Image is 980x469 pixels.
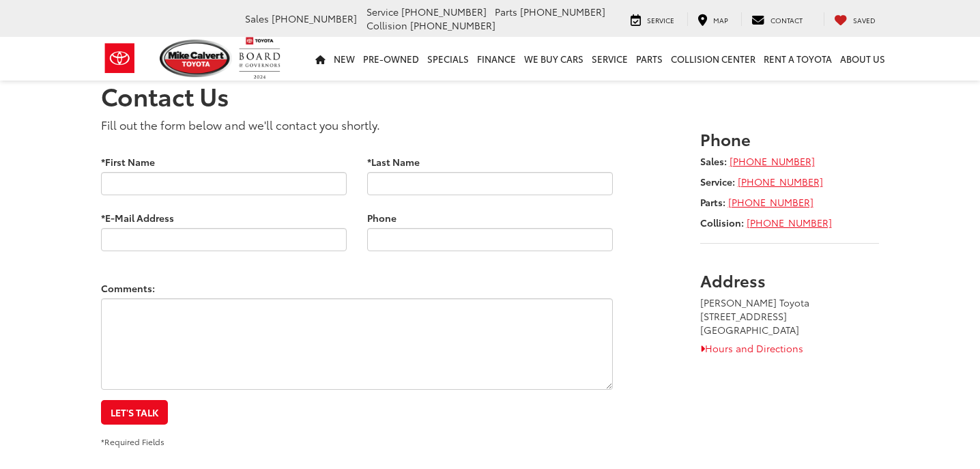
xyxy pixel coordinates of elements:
label: Comments: [101,281,155,295]
a: [PHONE_NUMBER] [747,216,832,229]
strong: Collision: [700,216,744,229]
span: Contact [770,15,803,25]
span: [PHONE_NUMBER] [410,18,495,32]
a: Hours and Directions [700,341,803,355]
h3: Phone [700,130,880,147]
small: *Required Fields [101,436,164,447]
span: Saved [853,15,876,25]
p: Fill out the form below and we'll contact you shortly. [101,116,613,132]
span: Map [713,15,728,25]
a: Contact [741,12,813,26]
span: Service [647,15,674,25]
a: WE BUY CARS [520,37,588,81]
a: New [330,37,359,81]
strong: Service: [700,175,735,188]
label: Phone [367,211,397,225]
a: My Saved Vehicles [824,12,886,26]
button: Let's Talk [101,400,168,425]
label: *First Name [101,155,155,169]
span: Collision [366,18,407,32]
a: [PHONE_NUMBER] [730,154,815,168]
label: *E-Mail Address [101,211,174,225]
address: [PERSON_NAME] Toyota [STREET_ADDRESS] [GEOGRAPHIC_DATA] [700,296,880,337]
span: [PHONE_NUMBER] [520,5,605,18]
a: Specials [423,37,473,81]
h3: Address [700,271,880,289]
strong: Parts: [700,195,725,209]
a: About Us [836,37,889,81]
a: Parts [632,37,667,81]
a: Rent a Toyota [760,37,836,81]
a: Map [687,12,738,26]
a: Finance [473,37,520,81]
a: Service [588,37,632,81]
span: [PHONE_NUMBER] [272,12,357,25]
a: Service [620,12,684,26]
img: Toyota [94,36,145,81]
a: Pre-Owned [359,37,423,81]
a: [PHONE_NUMBER] [728,195,813,209]
a: [PHONE_NUMBER] [738,175,823,188]
h1: Contact Us [101,82,879,109]
span: Sales [245,12,269,25]
span: Service [366,5,399,18]
a: Collision Center [667,37,760,81]
a: Home [311,37,330,81]
strong: Sales: [700,154,727,168]
span: [PHONE_NUMBER] [401,5,487,18]
span: Parts [495,5,517,18]
label: *Last Name [367,155,420,169]
img: Mike Calvert Toyota [160,40,232,77]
